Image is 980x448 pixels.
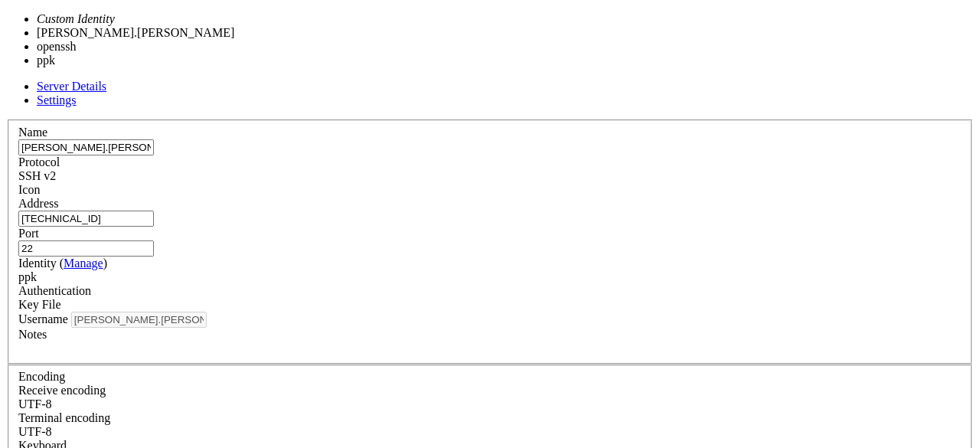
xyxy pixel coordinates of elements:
div: Key File [18,298,962,312]
label: Icon [18,183,40,196]
label: Name [18,126,47,139]
div: UTF-8 [18,425,962,439]
a: Manage [64,257,103,270]
div: ppk [18,270,962,284]
input: Login Username [71,312,207,328]
input: Server Name [18,139,154,155]
li: [PERSON_NAME].[PERSON_NAME] [37,26,234,40]
label: Protocol [18,155,60,168]
label: Notes [18,328,47,341]
input: Port Number [18,240,154,257]
div: UTF-8 [18,397,962,411]
span: UTF-8 [18,425,52,438]
span: Key File [18,298,61,311]
label: Set the expected encoding for data received from the host. If the encodings do not match, visual ... [18,384,106,397]
div: (0, 1) [6,19,12,32]
a: Server Details [37,80,106,93]
input: Host Name or IP [18,211,154,227]
label: Address [18,197,58,210]
label: Authentication [18,284,91,297]
span: ppk [18,270,37,283]
span: UTF-8 [18,397,52,410]
div: SSH v2 [18,169,962,183]
span: ( ) [60,257,107,270]
label: Port [18,227,39,240]
label: Identity [18,257,107,270]
label: Username [18,312,68,325]
a: Settings [37,93,77,106]
label: The default terminal encoding. ISO-2022 enables character map translations (like graphics maps). ... [18,411,110,424]
span: SSH v2 [18,169,56,182]
li: ppk [37,54,234,67]
label: Encoding [18,370,65,383]
x-row: Connecting [TECHNICAL_ID]... [6,6,781,19]
li: openssh [37,40,234,54]
i: Custom Identity [37,12,115,25]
